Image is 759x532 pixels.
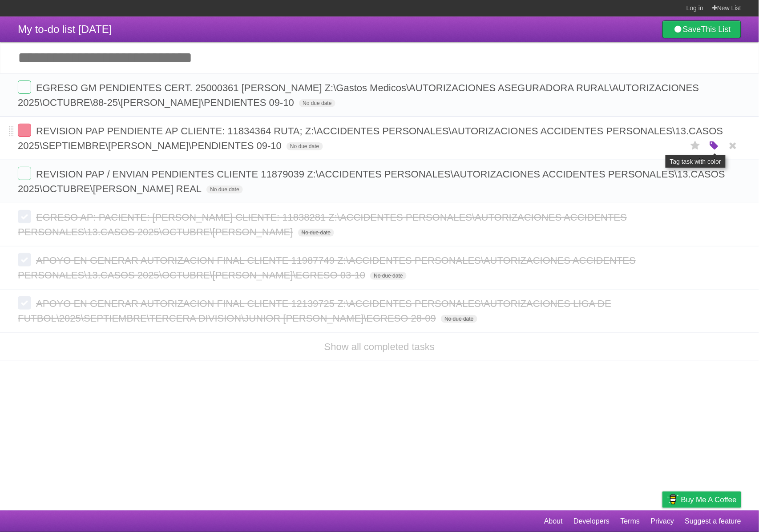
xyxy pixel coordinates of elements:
a: Terms [621,513,640,530]
label: Done [18,253,31,266]
span: No due date [370,272,406,280]
a: About [544,513,563,530]
span: No due date [206,185,242,193]
a: Suggest a feature [685,513,741,530]
label: Done [18,81,31,94]
span: My to-do list [DATE] [18,23,112,35]
span: EGRESO AP: PACIENTE: [PERSON_NAME] CLIENTE: 11838281 Z:\ACCIDENTES PERSONALES\AUTORIZACIONES ACCI... [18,212,627,238]
span: APOYO EN GENERAR AUTORIZACION FINAL CLIENTE 12139725 Z:\ACCIDENTES PERSONALES\AUTORIZACIONES LIGA... [18,298,611,324]
a: Privacy [651,513,674,530]
span: EGRESO GM PENDIENTES CERT. 25000361 [PERSON_NAME] Z:\Gastos Medicos\AUTORIZACIONES ASEGURADORA RU... [18,82,699,108]
span: No due date [441,315,477,323]
a: Buy me a coffee [662,492,741,508]
label: Done [18,296,31,310]
span: No due date [298,229,334,237]
span: REVISION PAP PENDIENTE AP CLIENTE: 11834364 RUTA; Z:\ACCIDENTES PERSONALES\AUTORIZACIONES ACCIDEN... [18,125,723,151]
span: No due date [299,99,335,107]
label: Star task [687,138,704,153]
a: Developers [573,513,610,530]
b: This List [701,25,731,34]
a: Show all completed tasks [324,341,435,352]
label: Done [18,124,31,137]
span: REVISION PAP / ENVIAN PENDIENTES CLIENTE 11879039 Z:\ACCIDENTES PERSONALES\AUTORIZACIONES ACCIDEN... [18,169,725,194]
label: Done [18,167,31,180]
label: Done [18,210,31,223]
span: Buy me a coffee [681,492,737,508]
img: Buy me a coffee [667,492,679,507]
span: No due date [287,142,323,150]
a: SaveThis List [662,20,741,38]
span: APOYO EN GENERAR AUTORIZACION FINAL CLIENTE 11987749 Z:\ACCIDENTES PERSONALES\AUTORIZACIONES ACCI... [18,255,636,281]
